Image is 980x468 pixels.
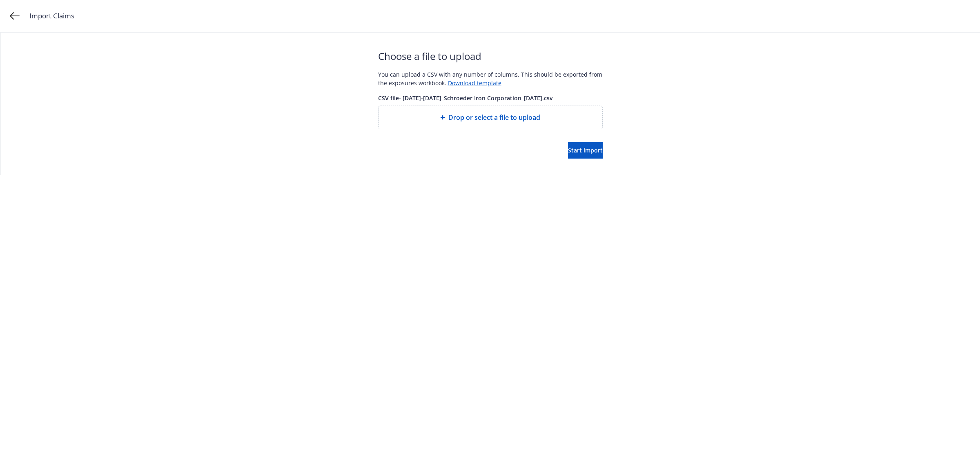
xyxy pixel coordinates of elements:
span: Start import [568,146,603,154]
span: CSV file - [DATE]-[DATE]_Schroeder Iron Corporation_[DATE].csv [378,94,603,102]
span: Import Claims [29,11,74,21]
span: Choose a file to upload [378,49,603,64]
span: Drop or select a file to upload [448,113,540,122]
button: Start import [568,142,603,159]
div: You can upload a CSV with any number of columns. This should be exported from the exposures workb... [378,70,603,87]
div: Drop or select a file to upload [378,106,603,129]
a: Download template [448,79,501,87]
